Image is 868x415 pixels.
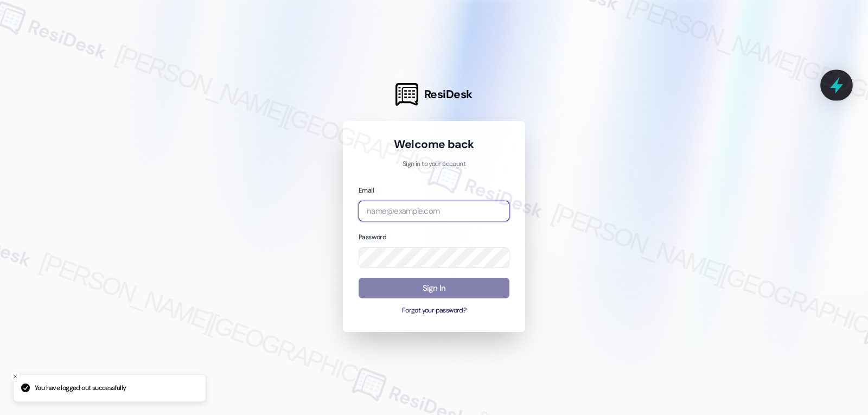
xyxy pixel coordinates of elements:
[35,384,126,393] p: You have logged out successfully
[359,233,386,241] label: Password
[359,137,509,152] h1: Welcome back
[359,278,509,299] button: Sign In
[359,159,509,169] p: Sign in to your account
[10,371,21,382] button: Close toast
[359,306,509,316] button: Forgot your password?
[395,83,418,106] img: ResiDesk Logo
[359,201,509,222] input: name@example.com
[359,186,374,195] label: Email
[424,87,473,102] span: ResiDesk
